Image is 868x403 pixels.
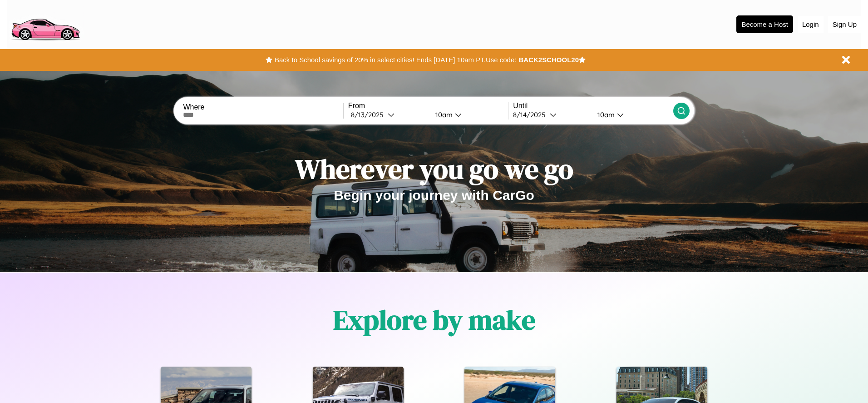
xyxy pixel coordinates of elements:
button: 8/13/2025 [348,110,428,119]
button: Login [798,16,824,33]
div: 10am [593,110,617,119]
button: Become a Host [736,15,793,33]
div: 8 / 14 / 2025 [513,110,550,119]
b: BACK2SCHOOL20 [518,56,579,64]
h1: Explore by make [333,301,535,338]
button: Back to School savings of 20% in select cities! Ends [DATE] 10am PT.Use code: [272,54,518,66]
img: logo [7,5,84,43]
button: 10am [428,110,508,119]
div: 10am [431,110,455,119]
button: Sign Up [828,16,861,33]
div: 8 / 13 / 2025 [351,110,388,119]
button: 10am [590,110,673,119]
label: Where [183,103,343,111]
label: From [348,102,508,110]
label: Until [513,102,673,110]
